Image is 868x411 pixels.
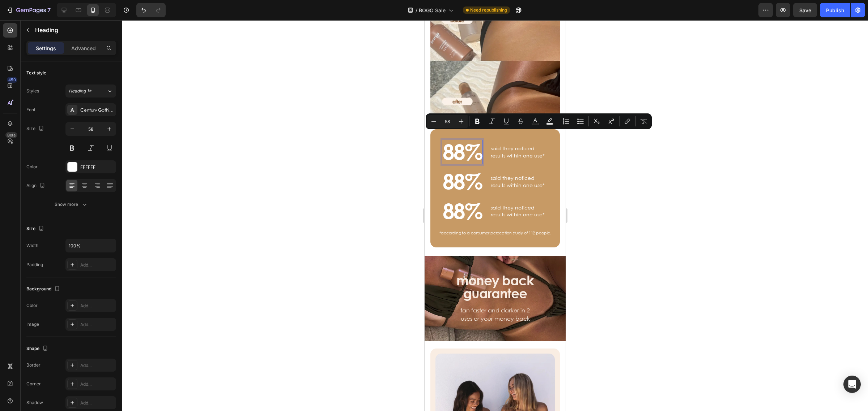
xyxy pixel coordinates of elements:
button: Save [793,3,817,17]
div: Font [26,107,35,113]
div: Styles [26,88,39,94]
input: Auto [66,239,116,252]
div: Add... [80,400,114,406]
div: Background [26,284,61,294]
div: 450 [7,77,17,83]
p: Heading [35,26,113,34]
span: Heading 1* [69,88,92,94]
div: Undo/Redo [136,3,166,17]
div: Beta [5,132,17,138]
div: FFFFFF [80,164,114,170]
p: 7 [47,6,51,14]
div: Shape [26,344,50,354]
div: Publish [826,7,844,14]
div: Add... [80,303,114,309]
div: Border [26,362,41,368]
div: Size [26,124,46,134]
span: / [416,7,417,14]
div: Add... [80,262,114,268]
div: Padding [26,261,43,268]
span: Need republishing [470,7,507,13]
h3: money back guarantee [30,253,111,281]
div: Color [26,164,38,170]
span: Save [799,7,811,13]
div: Color [26,302,38,309]
p: Settings [36,44,56,52]
div: Size [26,224,46,234]
div: Add... [80,381,114,388]
iframe: Design area [425,20,566,411]
div: Open Intercom Messenger [843,376,861,393]
div: Image [26,321,39,328]
button: Publish [820,3,850,17]
button: 7 [3,3,54,17]
div: Text style [26,70,46,76]
div: Shadow [26,399,43,406]
div: Editor contextual toolbar [426,113,652,129]
div: Add... [80,321,114,328]
button: Show more [26,198,116,211]
p: Advanced [71,44,96,52]
div: Align [26,181,47,191]
button: Heading 1* [65,85,116,98]
div: Corner [26,381,41,387]
div: Century Gothic Paneuropean [80,107,114,113]
div: Show more [55,201,88,208]
div: Width [26,242,38,249]
div: Add... [80,362,114,369]
span: BOGO Sale [419,7,446,14]
p: tan faster and darker in 2 uses or your money back [32,286,109,302]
